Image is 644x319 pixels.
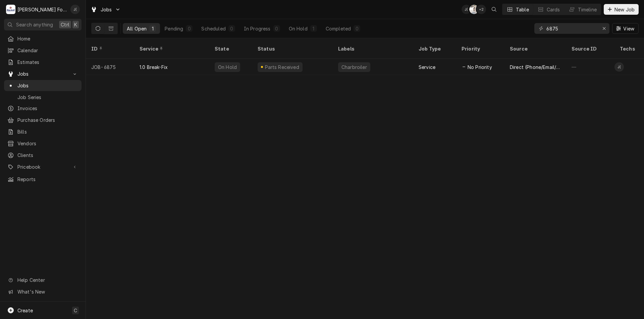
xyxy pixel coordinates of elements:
div: Marshall Food Equipment Service's Avatar [6,5,15,14]
a: Home [4,33,82,44]
a: Clients [4,150,82,161]
button: New Job [604,4,639,15]
div: All Open [127,25,147,32]
div: JOB-6875 [86,59,134,75]
span: Invoices [17,105,78,112]
div: ID [91,45,127,52]
div: M [6,5,15,14]
div: Scheduled [201,25,225,32]
span: Job Series [17,94,78,101]
div: 0 [230,25,234,32]
div: Parts Received [264,64,300,71]
div: 0 [187,25,191,32]
a: Invoices [4,103,82,114]
div: Timeline [578,6,597,13]
a: Reports [4,174,82,185]
span: Vendors [17,140,78,147]
div: Techs [620,45,636,52]
button: Erase input [599,23,609,34]
div: On Hold [217,64,237,71]
div: — [566,59,614,75]
span: Estimates [17,59,78,66]
span: Bills [17,128,78,135]
a: Go to Jobs [4,68,82,79]
span: Purchase Orders [17,116,78,124]
span: New Job [613,6,636,13]
div: 0 [355,25,359,32]
a: Purchase Orders [4,114,82,126]
button: Search anythingCtrlK [4,19,82,30]
span: Home [17,35,78,42]
a: Job Series [4,92,82,103]
span: C [74,307,77,314]
div: + 2 [477,5,486,14]
div: Charbroiler [341,64,368,71]
div: [PERSON_NAME] Food Equipment Service [17,6,67,13]
span: Clients [17,152,78,159]
div: Priority [462,45,498,52]
div: Job Type [419,45,451,52]
span: K [74,21,77,28]
div: 1.0 Break-Fix [140,64,168,71]
span: View [622,25,636,32]
div: Labels [338,45,408,52]
div: 1 [151,25,155,32]
div: 0 [275,25,279,32]
div: Source ID [572,45,608,52]
button: View [612,23,639,34]
span: No Priority [468,64,492,71]
div: Jeff Debigare (109)'s Avatar [70,5,80,14]
a: Go to Pricebook [4,161,82,172]
div: On Hold [289,25,308,32]
div: Completed [326,25,351,32]
a: Jobs [4,80,82,91]
span: Jobs [101,6,112,13]
span: Help Center [17,276,77,284]
div: K( [469,5,479,14]
a: Vendors [4,138,82,149]
div: J( [462,5,471,14]
span: Search anything [16,21,53,28]
div: Kim Medeiros (108)'s Avatar [469,5,479,14]
button: Open search [489,4,499,15]
a: Estimates [4,57,82,68]
span: Jobs [17,70,68,77]
div: Direct (Phone/Email/etc.) [510,64,561,71]
a: Calendar [4,45,82,56]
a: Go to Jobs [88,4,123,15]
div: Pending [165,25,183,32]
div: Cards [547,6,560,13]
input: Keyword search [546,23,597,34]
div: Status [258,45,326,52]
a: Go to Help Center [4,274,82,286]
div: In Progress [244,25,271,32]
div: Table [516,6,529,13]
span: Reports [17,176,78,183]
div: J( [70,5,80,14]
span: Pricebook [17,163,68,170]
a: Go to What's New [4,286,82,297]
span: Calendar [17,47,78,54]
div: Jose DeMelo (37)'s Avatar [614,62,624,72]
div: J( [614,62,624,72]
div: Jeff Debigare (109)'s Avatar [462,5,471,14]
span: What's New [17,288,77,295]
span: Jobs [17,82,78,89]
div: State [215,45,247,52]
div: Service [419,64,435,71]
div: 1 [312,25,316,32]
div: Source [510,45,559,52]
span: Ctrl [61,21,69,28]
div: Service [140,45,203,52]
a: Bills [4,126,82,137]
span: Create [17,308,33,313]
